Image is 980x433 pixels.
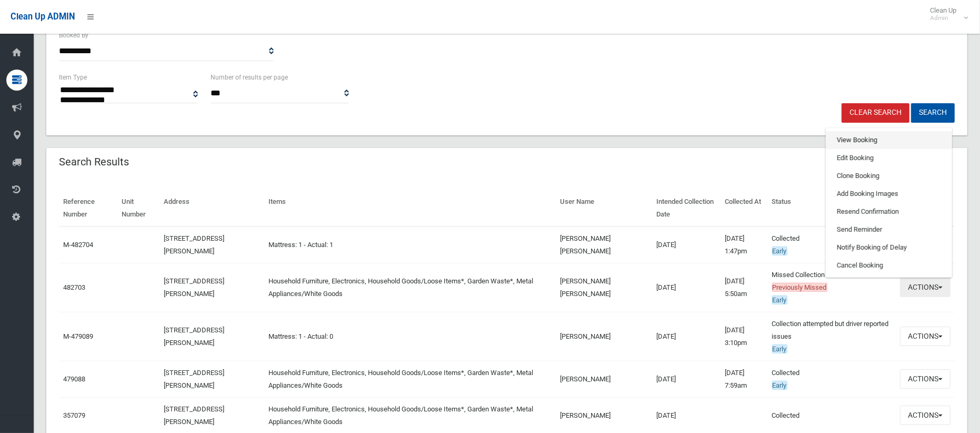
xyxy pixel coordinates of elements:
[911,103,955,123] button: Search
[652,227,721,263] td: [DATE]
[772,247,787,255] span: Early
[164,405,224,426] a: [STREET_ADDRESS][PERSON_NAME]
[59,72,87,83] label: Item Type
[826,185,952,203] a: Add Booking Images
[900,369,951,389] button: Actions
[768,263,896,312] td: Missed Collection
[556,263,652,312] td: [PERSON_NAME] [PERSON_NAME]
[930,14,956,22] small: Admin
[900,406,951,425] button: Actions
[826,221,952,239] a: Send Reminder
[721,361,768,397] td: [DATE] 7:59am
[768,227,896,263] td: Collected
[59,29,88,41] label: Booked By
[772,381,787,390] span: Early
[264,263,556,312] td: Household Furniture, Electronics, Household Goods/Loose Items*, Garden Waste*, Metal Appliances/W...
[164,277,224,298] a: [STREET_ADDRESS][PERSON_NAME]
[63,411,85,419] a: 357079
[721,190,768,227] th: Collected At
[826,203,952,221] a: Resend Confirmation
[63,375,85,383] a: 479088
[46,152,142,172] header: Search Results
[826,239,952,257] a: Notify Booking of Delay
[63,332,93,340] a: M-479089
[925,6,967,22] span: Clean Up
[652,263,721,312] td: [DATE]
[900,327,951,346] button: Actions
[211,72,288,83] label: Number of results per page
[721,263,768,312] td: [DATE] 5:50am
[63,283,85,291] a: 482703
[164,234,224,255] a: [STREET_ADDRESS][PERSON_NAME]
[826,257,952,274] a: Cancel Booking
[159,190,264,227] th: Address
[264,227,556,263] td: Mattress: 1 - Actual: 1
[768,312,896,361] td: Collection attempted but driver reported issues
[772,283,827,292] span: Previously Missed
[826,131,952,149] a: View Booking
[652,312,721,361] td: [DATE]
[768,361,896,397] td: Collected
[264,190,556,227] th: Items
[164,326,224,347] a: [STREET_ADDRESS][PERSON_NAME]
[772,345,787,353] span: Early
[721,227,768,263] td: [DATE] 1:47pm
[556,361,652,397] td: [PERSON_NAME]
[63,241,93,249] a: M-482704
[768,190,896,227] th: Status
[264,312,556,361] td: Mattress: 1 - Actual: 0
[11,12,75,22] span: Clean Up ADMIN
[652,190,721,227] th: Intended Collection Date
[164,369,224,389] a: [STREET_ADDRESS][PERSON_NAME]
[652,361,721,397] td: [DATE]
[556,312,652,361] td: [PERSON_NAME]
[117,190,159,227] th: Unit Number
[59,190,117,227] th: Reference Number
[721,312,768,361] td: [DATE] 3:10pm
[772,296,787,304] span: Early
[556,227,652,263] td: [PERSON_NAME] [PERSON_NAME]
[842,103,909,123] a: Clear Search
[900,278,951,297] button: Actions
[826,167,952,185] a: Clone Booking
[826,149,952,167] a: Edit Booking
[556,190,652,227] th: User Name
[264,361,556,397] td: Household Furniture, Electronics, Household Goods/Loose Items*, Garden Waste*, Metal Appliances/W...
